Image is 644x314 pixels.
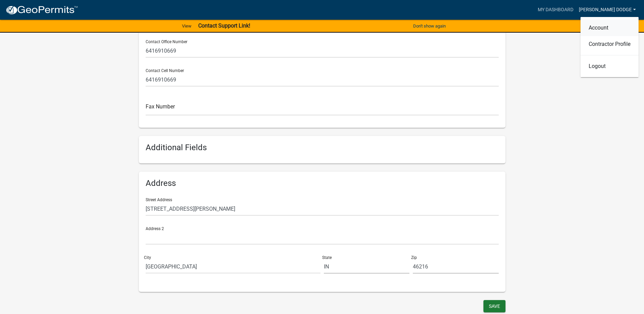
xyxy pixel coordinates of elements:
a: Logout [581,58,639,74]
a: View [179,20,194,32]
h6: Additional Fields [146,143,499,153]
a: Account [581,20,639,36]
a: [PERSON_NAME] Dodge [576,3,639,16]
a: Contractor Profile [581,36,639,52]
button: Don't show again [410,20,448,32]
a: My Dashboard [535,3,576,16]
div: [PERSON_NAME] Dodge [581,17,639,77]
h6: Address [146,178,499,188]
button: Save [483,300,505,312]
strong: Contact Support Link! [198,22,250,29]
